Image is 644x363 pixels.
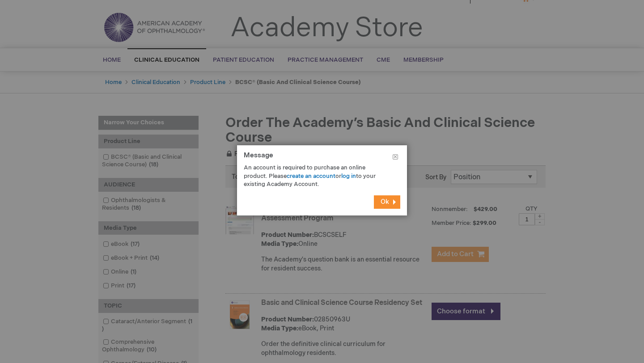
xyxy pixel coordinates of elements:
[374,195,400,209] button: Ok
[287,173,335,180] a: create an account
[244,164,387,189] p: An account is required to purchase an online product. Please or to your existing Academy Account.
[381,198,389,206] span: Ok
[244,152,400,164] h1: Message
[341,173,356,180] a: log in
